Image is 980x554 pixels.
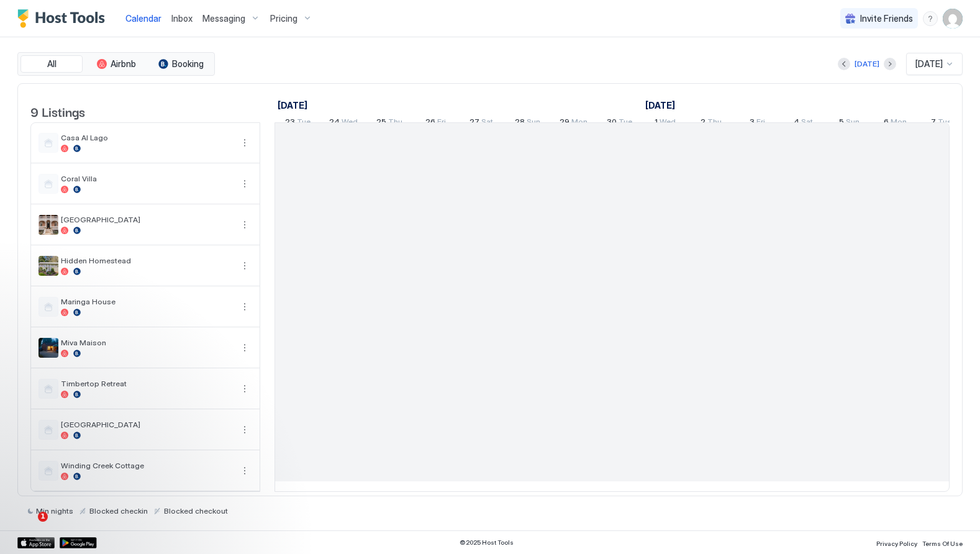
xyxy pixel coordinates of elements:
[460,538,514,547] span: © 2025 Host Tools
[9,434,258,520] iframe: Intercom notifications message
[61,379,232,388] span: Timbertop Retreat
[326,114,361,132] a: September 24, 2025
[604,114,635,132] a: September 30, 2025
[202,13,245,24] span: Messaging
[836,114,863,132] a: October 5, 2025
[270,13,297,24] span: Pricing
[60,537,97,548] a: Google Play Store
[17,52,215,76] div: tab-group
[470,117,479,130] span: 27
[838,58,850,70] button: Previous month
[237,340,252,355] button: More options
[237,381,252,396] div: menu
[701,117,706,130] span: 2
[571,117,588,130] span: Mon
[237,422,252,437] button: More options
[466,114,496,132] a: September 27, 2025
[237,135,252,150] button: More options
[237,340,252,355] div: menu
[481,117,493,130] span: Sat
[111,58,136,70] span: Airbnb
[329,117,340,130] span: 24
[172,58,204,70] span: Booking
[125,13,161,24] span: Calendar
[39,256,58,276] div: listing image
[515,117,525,130] span: 28
[422,114,449,132] a: September 26, 2025
[125,12,161,25] a: Calendar
[707,117,722,130] span: Thu
[437,117,446,130] span: Fri
[237,258,252,273] div: menu
[642,96,678,114] a: October 1, 2025
[376,117,386,130] span: 25
[17,537,55,548] a: App Store
[17,9,111,28] a: Host Tools Logo
[922,540,963,547] span: Terms Of Use
[85,55,147,73] button: Airbnb
[928,114,955,132] a: October 7, 2025
[881,114,910,132] a: October 6, 2025
[846,117,860,130] span: Sun
[61,174,232,183] span: Coral Villa
[61,338,232,347] span: Miva Maison
[425,117,435,130] span: 26
[655,117,658,130] span: 1
[839,117,844,130] span: 5
[274,96,311,114] a: September 23, 2025
[801,117,813,130] span: Sat
[794,117,799,130] span: 4
[853,57,881,71] button: [DATE]
[388,117,402,130] span: Thu
[891,117,907,130] span: Mon
[660,117,676,130] span: Wed
[342,117,358,130] span: Wed
[750,117,755,130] span: 3
[285,117,295,130] span: 23
[237,217,252,232] button: More options
[560,117,569,130] span: 29
[237,176,252,191] button: More options
[237,381,252,396] button: More options
[237,299,252,314] div: menu
[756,117,765,130] span: Fri
[651,114,679,132] a: October 1, 2025
[282,114,314,132] a: September 23, 2025
[61,420,232,429] span: [GEOGRAPHIC_DATA]
[237,135,252,150] div: menu
[12,512,42,542] iframe: Intercom live chat
[237,258,252,273] button: More options
[922,536,963,549] a: Terms Of Use
[61,297,232,306] span: Maringa House
[855,58,879,70] div: [DATE]
[915,58,943,70] span: [DATE]
[884,117,889,130] span: 6
[61,133,232,142] span: Casa Al Lago
[943,9,963,29] div: User profile
[373,114,406,132] a: September 25, 2025
[61,215,232,224] span: [GEOGRAPHIC_DATA]
[923,11,938,26] div: menu
[61,256,232,265] span: Hidden Homestead
[20,55,83,73] button: All
[38,512,48,522] span: 1
[297,117,311,130] span: Tue
[47,58,57,70] span: All
[171,12,193,25] a: Inbox
[237,422,252,437] div: menu
[746,114,768,132] a: October 3, 2025
[30,102,85,120] span: 9 Listings
[876,536,917,549] a: Privacy Policy
[39,338,58,358] div: listing image
[512,114,543,132] a: September 28, 2025
[697,114,725,132] a: October 2, 2025
[237,217,252,232] div: menu
[791,114,816,132] a: October 4, 2025
[39,215,58,235] div: listing image
[884,58,896,70] button: Next month
[171,13,193,24] span: Inbox
[237,176,252,191] div: menu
